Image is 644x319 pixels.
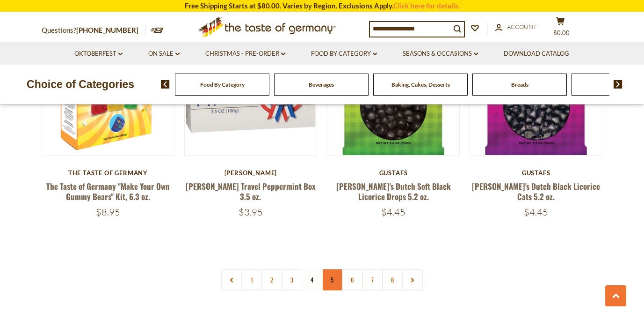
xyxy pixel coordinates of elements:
a: 3 [282,269,303,290]
a: Food By Category [311,49,377,59]
a: Seasons & Occasions [403,49,478,59]
span: $0.00 [553,29,570,37]
img: next arrow [614,80,622,89]
a: Christmas - PRE-ORDER [205,49,285,59]
button: $0.00 [547,17,575,40]
a: 2 [261,269,282,290]
div: The Taste of Germany [42,169,175,177]
span: $4.45 [381,206,405,218]
a: Breads [511,81,528,88]
a: Download Catalog [504,49,569,59]
a: 6 [342,269,363,290]
div: Gustafs [470,169,603,177]
a: The Taste of Germany "Make Your Own Gummy Bears" Kit, 6.3 oz. [46,180,170,202]
img: previous arrow [161,80,170,89]
a: [PERSON_NAME] Travel Peppermint Box 3.5 oz. [186,180,316,202]
a: Oktoberfest [74,49,123,59]
a: On Sale [148,49,180,59]
a: 7 [362,269,383,290]
div: [PERSON_NAME] [184,169,318,177]
a: [PERSON_NAME]'s Dutch Black Licorice Cats 5.2 oz. [472,180,600,202]
a: Beverages [309,81,334,88]
div: Gustafs [327,169,460,177]
a: [PERSON_NAME]'s Dutch Soft Black Licorice Drops 5.2 oz. [336,180,451,202]
a: 1 [241,269,262,290]
a: Food By Category [200,81,245,88]
span: Account [507,23,537,30]
span: $4.45 [524,206,548,218]
span: $3.95 [239,206,263,218]
a: 5 [322,269,343,290]
a: Baking, Cakes, Desserts [391,81,450,88]
a: [PHONE_NUMBER] [76,26,138,34]
a: Account [495,22,537,32]
p: Questions? [42,24,145,37]
a: Click here for details. [393,1,460,10]
span: $8.95 [96,206,120,218]
a: 8 [382,269,403,290]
